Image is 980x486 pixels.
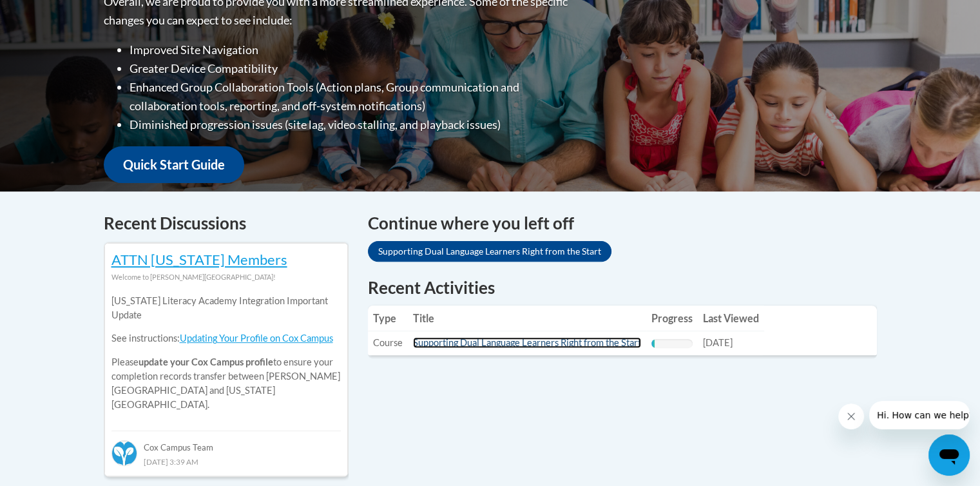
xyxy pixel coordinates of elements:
a: Supporting Dual Language Learners Right from the Start [368,241,611,262]
iframe: Button to launch messaging window [928,434,970,476]
h1: Recent Activities [368,276,877,299]
th: Progress [646,306,698,331]
li: Diminished progression issues (site lag, video stalling, and playback issues) [130,115,571,134]
a: Quick Start Guide [104,146,244,183]
span: Hi. How can we help? [8,9,104,19]
li: Enhanced Group Collaboration Tools (Action plans, Group communication and collaboration tools, re... [130,78,571,115]
h4: Recent Discussions [104,211,349,236]
p: See instructions: [111,331,341,345]
a: ATTN [US_STATE] Members [111,251,287,268]
th: Last Viewed [698,306,764,331]
span: [DATE] [703,337,733,348]
iframe: Close message [838,403,864,429]
div: Cox Campus Team [111,431,341,454]
div: Welcome to [PERSON_NAME][GEOGRAPHIC_DATA]! [111,270,341,284]
li: Improved Site Navigation [130,41,571,59]
img: Cox Campus Team [111,440,137,466]
th: Title [408,306,646,331]
li: Greater Device Compatibility [130,59,571,78]
p: [US_STATE] Literacy Academy Integration Important Update [111,294,341,322]
b: update your Cox Campus profile [139,356,273,367]
a: Supporting Dual Language Learners Right from the Start [413,337,641,348]
th: Type [368,306,408,331]
span: Course [373,337,403,348]
div: Please to ensure your completion records transfer between [PERSON_NAME][GEOGRAPHIC_DATA] and [US_... [111,284,341,422]
a: Updating Your Profile on Cox Campus [180,333,333,344]
div: Progress, % [651,339,655,348]
div: [DATE] 3:39 AM [111,454,341,469]
h4: Continue where you left off [368,211,877,236]
iframe: Message from company [869,401,970,429]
